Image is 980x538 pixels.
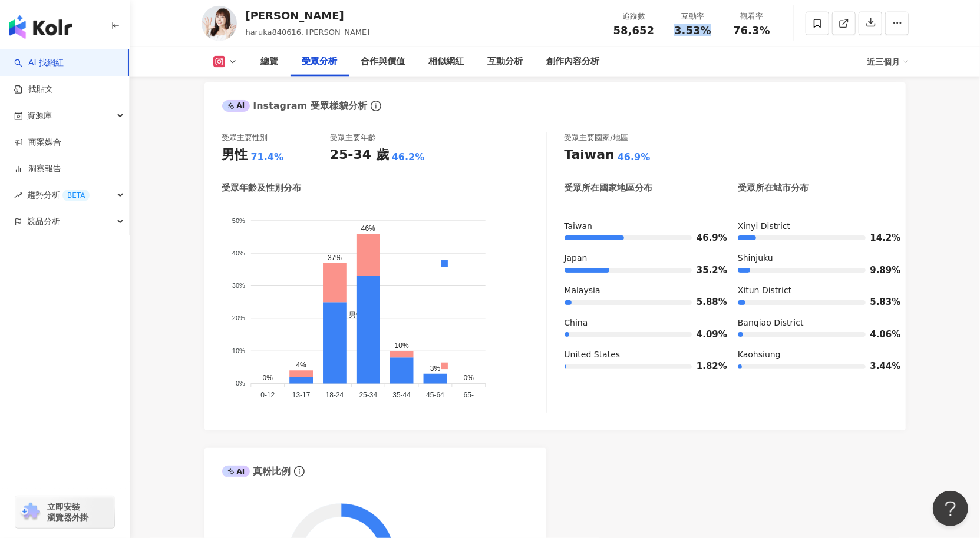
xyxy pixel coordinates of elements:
div: 總覽 [261,55,279,69]
span: info-circle [292,464,306,479]
div: Taiwan [565,221,715,233]
div: 真粉比例 [222,465,291,478]
tspan: 10% [232,347,245,354]
div: Xinyi District [738,221,888,233]
div: 受眾主要國家/地區 [565,132,628,143]
tspan: 18-24 [326,391,344,400]
span: 5.88% [697,298,714,307]
span: 35.2% [697,266,714,275]
div: 相似網紅 [429,55,464,69]
tspan: 20% [232,315,245,322]
span: 立即安裝 瀏覽器外掛 [47,502,88,523]
div: 受眾所在國家地區分布 [565,182,653,194]
div: 合作與價值 [361,55,405,69]
span: 4.06% [870,330,888,339]
tspan: 30% [232,282,245,289]
div: Taiwan [565,146,615,164]
div: 受眾所在城市分布 [738,182,809,194]
div: 71.4% [251,151,284,164]
span: 5.83% [870,298,888,307]
a: 找貼文 [14,84,53,95]
img: KOL Avatar [202,6,237,41]
div: 受眾年齡及性別分布 [222,182,302,194]
a: 洞察報告 [14,163,61,175]
div: 46.9% [618,151,651,164]
tspan: 45-64 [426,391,444,400]
span: 競品分析 [27,208,60,235]
div: 互動率 [671,11,715,22]
div: Japan [565,253,715,264]
div: 追蹤數 [612,11,656,22]
span: 76.3% [733,25,770,36]
a: searchAI 找網紅 [14,57,64,69]
tspan: 0-12 [260,391,275,400]
div: 46.2% [392,151,425,164]
span: 趨勢分析 [27,182,90,208]
div: BETA [62,190,90,201]
img: logo [9,15,72,39]
div: 創作內容分析 [547,55,600,69]
span: 1.82% [697,362,714,371]
a: chrome extension立即安裝 瀏覽器外掛 [15,496,114,528]
div: China [565,317,715,329]
span: 14.2% [870,234,888,243]
span: 男性 [341,311,364,319]
div: AI [222,466,250,477]
div: 受眾主要年齡 [330,132,376,143]
span: 46.9% [697,234,714,243]
a: 商案媒合 [14,137,61,148]
span: haruka840616, [PERSON_NAME] [246,28,370,36]
tspan: 25-34 [359,391,377,400]
span: rise [14,191,22,200]
div: AI [222,100,250,112]
div: Instagram 受眾樣貌分析 [222,99,367,112]
span: 9.89% [870,266,888,275]
div: Malaysia [565,285,715,297]
span: 3.53% [674,25,711,36]
tspan: 35-44 [392,391,411,400]
tspan: 40% [232,250,245,257]
div: United States [565,349,715,361]
span: 4.09% [697,330,714,339]
tspan: 13-17 [292,391,311,400]
img: chrome extension [19,503,42,522]
tspan: 65- [464,391,474,400]
tspan: 50% [232,217,245,224]
div: [PERSON_NAME] [246,8,370,23]
div: 25-34 歲 [330,146,389,164]
iframe: Help Scout Beacon - Open [933,491,968,526]
div: 觀看率 [730,11,774,22]
div: Xitun District [738,285,888,297]
div: 近三個月 [867,52,909,71]
div: 男性 [222,146,248,164]
span: info-circle [369,99,383,113]
span: 資源庫 [27,102,52,129]
div: 受眾主要性別 [222,132,268,143]
div: Shinjuku [738,253,888,264]
div: 受眾分析 [302,55,338,69]
div: 互動分析 [488,55,523,69]
span: 3.44% [870,362,888,371]
tspan: 0% [236,380,245,387]
div: Kaohsiung [738,349,888,361]
div: Banqiao District [738,317,888,329]
span: 58,652 [613,24,654,36]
